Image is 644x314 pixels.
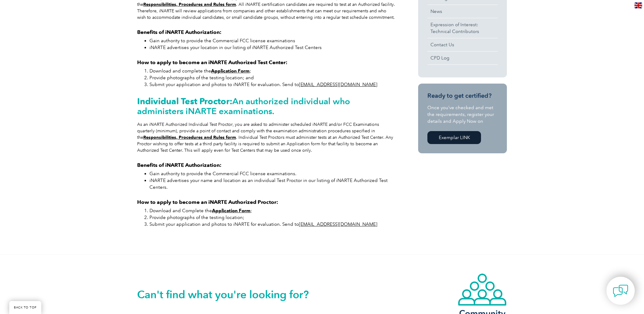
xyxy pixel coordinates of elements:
h3: Ready to get certified? [427,92,498,100]
strong: Benefits of iNARTE Authorization: [137,29,222,35]
strong: How to apply to become an iNARTE Authorized Proctor: [137,199,278,205]
img: en [634,2,642,8]
a: Application Form [211,68,250,74]
li: Submit your application and photos to iNARTE for evaluation. Send to [149,221,396,228]
img: contact-chat.png [613,283,628,299]
div: As an iNARTE Authorized Individual Test Proctor, you are asked to administer scheduled iNARTE and... [137,121,396,154]
li: iNARTE advertises your location in our listing of iNARTE Authorized Test Centers [149,44,396,51]
li: Download and complete the ; [149,68,396,74]
li: Submit your application and photos to iNARTE for evaluation. Send to [149,81,396,88]
li: Provide photographs of the testing location; and [149,74,396,81]
a: BACK TO TOP [9,301,41,314]
a: CPD Log [427,52,498,64]
a: Expression of Interest:Technical Contributors [427,18,498,38]
img: icon-community.webp [458,273,507,306]
a: Exemplar LINK [427,131,481,144]
a: [EMAIL_ADDRESS][DOMAIN_NAME] [299,221,377,227]
a: Contact Us [427,38,498,51]
li: iNARTE advertises your name and location as an individual Test Proctor in our listing of iNARTE A... [149,177,396,191]
a: News [427,5,498,18]
h2: Can't find what you're looking for? [137,290,322,300]
a: Responsibilities, Procedures and Rules form [143,2,236,7]
li: Gain authority to provide the Commercial FCC license examinations [149,37,396,44]
a: [EMAIL_ADDRESS][DOMAIN_NAME] [299,82,377,87]
strong: Benefits of iNARTE Authorization: [137,162,222,168]
strong: How to apply to become an iNARTE Authorized Test Center: [137,59,287,65]
li: Provide photographs of the testing location; [149,214,396,221]
a: Responsibilities, Procedures and Rules form [143,135,236,140]
strong: Individual Test Proctor: [137,96,232,106]
li: Download and Complete the ; [149,207,396,214]
h2: An authorized individual who administers iNARTE examinations. [137,96,396,116]
a: Application Form [212,208,251,213]
li: Gain authority to provide the Commercial FCC license examinations. [149,170,396,177]
p: Once you’ve checked and met the requirements, register your details and Apply Now on [427,104,498,125]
